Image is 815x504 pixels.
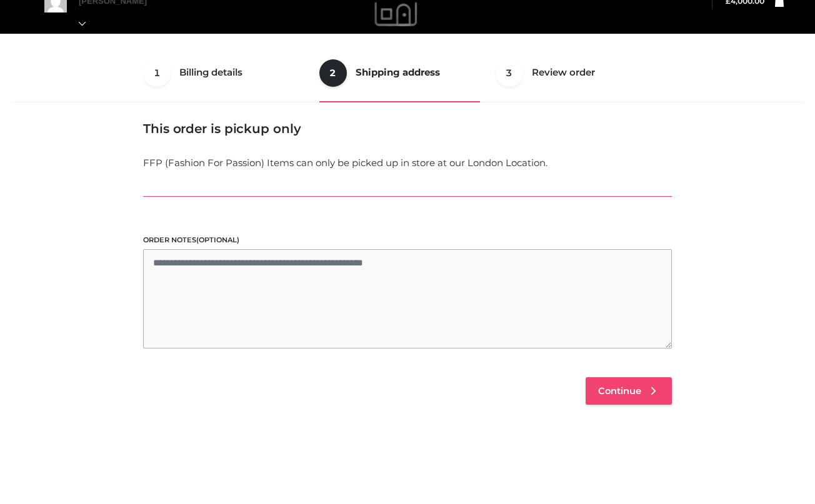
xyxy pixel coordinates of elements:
[196,235,239,244] span: (optional)
[143,155,672,171] p: FFP (Fashion For Passion) Items can only be picked up in store at our London Location.
[598,385,641,397] span: Continue
[143,234,672,246] label: Order notes
[143,121,672,136] h3: This order is pickup only
[586,377,672,405] a: Continue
